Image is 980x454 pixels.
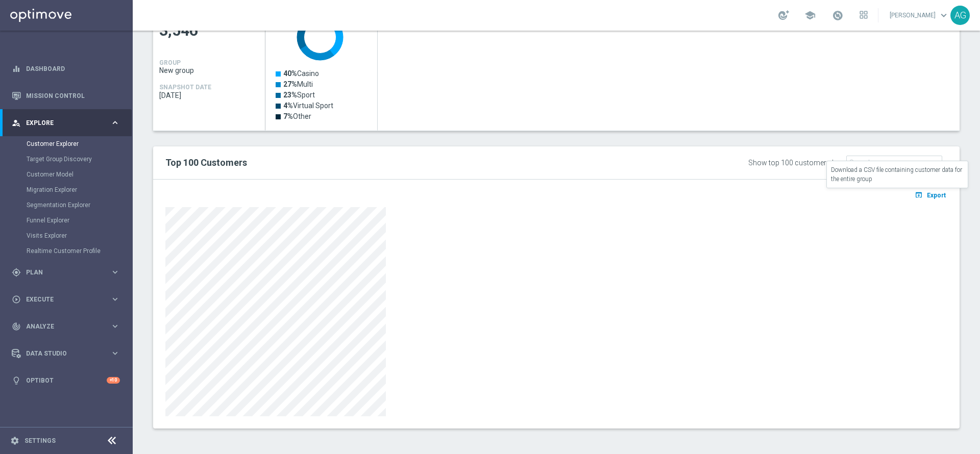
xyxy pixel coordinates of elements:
div: Visits Explorer [27,228,132,243]
button: Mission Control [11,92,120,100]
h2: Top 100 Customers [165,157,615,169]
i: keyboard_arrow_right [110,267,120,277]
button: Data Studio keyboard_arrow_right [11,349,120,358]
tspan: 27% [283,80,297,88]
tspan: 7% [283,112,293,120]
div: Press SPACE to select this row. [265,6,378,131]
div: Target Group Discovery [27,152,132,167]
i: keyboard_arrow_right [110,348,120,358]
span: Plan [26,269,110,275]
a: Mission Control [26,82,120,109]
a: Optibot [26,367,107,394]
button: lightbulb Optibot +10 [11,376,120,385]
text: Other [283,112,311,120]
span: 2025-09-02 [159,91,259,99]
i: open_in_browser [915,191,925,199]
div: Realtime Customer Profile [27,243,132,259]
i: equalizer [12,64,21,73]
span: Analyze [26,323,110,330]
div: Press SPACE to select this row. [153,6,265,131]
div: Mission Control [12,82,120,109]
div: Show top 100 customers by [748,159,840,167]
button: equalizer Dashboard [11,65,120,73]
a: Customer Explorer [27,140,106,148]
span: 3,546 [159,21,259,41]
div: Data Studio [12,349,110,358]
div: +10 [107,377,120,384]
div: Optibot [12,367,120,394]
i: gps_fixed [12,268,21,277]
a: Dashboard [26,55,120,82]
i: keyboard_arrow_right [110,321,120,331]
i: keyboard_arrow_right [110,118,120,128]
text: Sport [283,91,315,99]
h4: GROUP [159,59,181,66]
div: AG [950,6,970,25]
a: Realtime Customer Profile [27,247,106,255]
div: Dashboard [12,55,120,82]
i: person_search [12,118,21,128]
a: Customer Model [27,170,106,179]
div: Funnel Explorer [27,213,132,228]
span: Export [927,192,946,199]
button: gps_fixed Plan keyboard_arrow_right [11,268,120,276]
i: keyboard_arrow_right [110,294,120,304]
span: school [804,10,816,21]
text: Casino [283,69,319,78]
span: keyboard_arrow_down [938,10,949,21]
a: Migration Explorer [27,186,106,194]
div: Plan [12,268,110,277]
text: Virtual Sport [283,102,333,110]
button: track_changes Analyze keyboard_arrow_right [11,322,120,331]
div: Segmentation Explorer [27,197,132,213]
div: Explore [12,118,110,128]
i: track_changes [12,322,21,331]
div: Analyze [12,322,110,331]
span: Explore [26,120,110,126]
span: New group [159,66,259,74]
button: open_in_browser Export [913,188,947,201]
span: Data Studio [26,350,110,357]
div: Customer Explorer [27,136,132,152]
a: [PERSON_NAME]keyboard_arrow_down [889,8,950,23]
div: Execute [12,295,110,304]
a: Segmentation Explorer [27,201,106,209]
tspan: 23% [283,91,297,99]
text: Multi [283,80,313,88]
a: Settings [24,438,56,444]
a: Target Group Discovery [27,155,106,163]
i: play_circle_outline [12,295,21,304]
a: Visits Explorer [27,232,106,240]
h4: SNAPSHOT DATE [159,84,211,91]
span: Execute [26,296,110,302]
div: Migration Explorer [27,182,132,197]
button: play_circle_outline Execute keyboard_arrow_right [11,295,120,304]
div: Customer Model [27,167,132,182]
tspan: 4% [283,102,293,110]
tspan: 40% [283,69,297,78]
button: person_search Explore keyboard_arrow_right [11,119,120,127]
i: lightbulb [12,376,21,385]
a: Funnel Explorer [27,216,106,224]
i: settings [10,436,19,445]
